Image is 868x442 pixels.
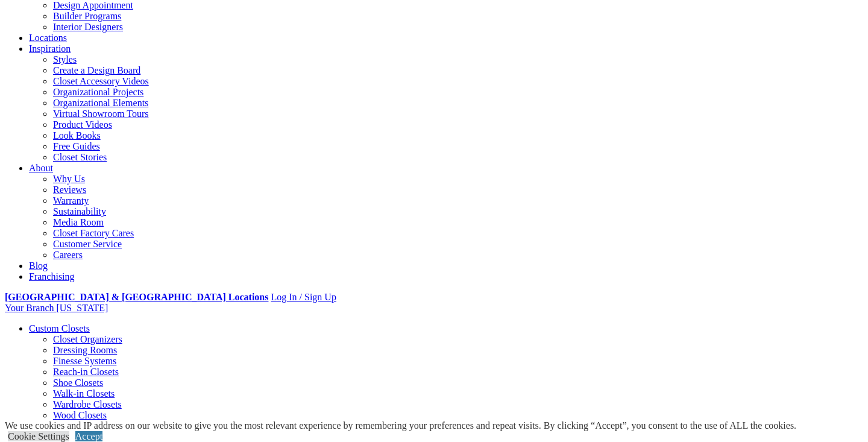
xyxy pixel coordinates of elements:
[53,195,89,206] a: Warranty
[53,152,107,162] a: Closet Stories
[8,431,69,441] a: Cookie Settings
[53,87,143,97] a: Organizational Projects
[53,141,100,151] a: Free Guides
[5,420,796,431] div: We use cookies and IP address on our website to give you the most relevant experience by remember...
[271,292,336,302] a: Log In / Sign Up
[53,367,119,377] a: Reach-in Closets
[53,76,149,86] a: Closet Accessory Videos
[53,174,85,184] a: Why Us
[53,11,121,21] a: Builder Programs
[53,239,122,249] a: Customer Service
[53,388,115,399] a: Walk-in Closets
[56,303,108,313] span: [US_STATE]
[5,303,108,313] a: Your Branch [US_STATE]
[29,323,90,333] a: Custom Closets
[53,356,116,366] a: Finesse Systems
[53,399,122,409] a: Wardrobe Closets
[53,22,123,32] a: Interior Designers
[53,377,103,388] a: Shoe Closets
[53,119,112,130] a: Product Videos
[29,43,71,54] a: Inspiration
[29,260,48,271] a: Blog
[5,303,54,313] span: Your Branch
[5,292,268,302] a: [GEOGRAPHIC_DATA] & [GEOGRAPHIC_DATA] Locations
[53,206,106,216] a: Sustainability
[75,431,102,441] a: Accept
[53,217,104,227] a: Media Room
[53,98,148,108] a: Organizational Elements
[53,130,101,140] a: Look Books
[53,109,149,119] a: Virtual Showroom Tours
[29,271,75,282] a: Franchising
[53,228,134,238] a: Closet Factory Cares
[29,33,67,43] a: Locations
[53,65,140,75] a: Create a Design Board
[53,185,86,195] a: Reviews
[53,250,83,260] a: Careers
[53,334,122,344] a: Closet Organizers
[29,163,53,173] a: About
[53,345,117,355] a: Dressing Rooms
[53,410,107,420] a: Wood Closets
[53,54,77,65] a: Styles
